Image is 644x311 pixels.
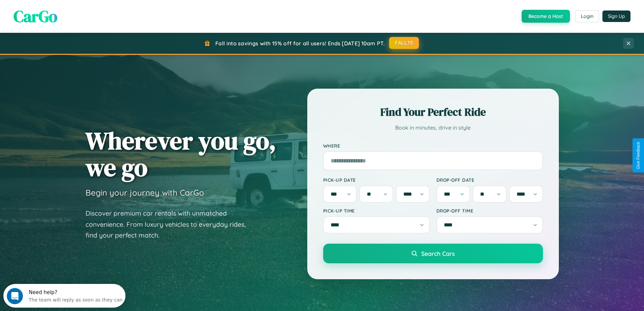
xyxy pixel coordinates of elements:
[323,143,543,149] label: Where
[323,244,543,263] button: Search Cars
[3,3,126,21] div: Open Intercom Messenger
[323,105,543,119] h2: Find Your Perfect Ride
[323,208,430,214] label: Pick-up Time
[522,10,570,23] button: Become a Host
[25,11,119,18] div: The team will reply as soon as they can
[436,208,543,214] label: Drop-off Time
[215,40,385,47] span: Fall into savings with 15% off for all users! Ends [DATE] 10am PT.
[7,288,23,304] iframe: Intercom live chat
[636,142,641,169] div: Give Feedback
[86,187,204,198] h3: Begin your journey with CarGo
[602,10,630,22] button: Sign Up
[436,177,543,183] label: Drop-off Date
[86,127,276,181] h1: Wherever you go, we go
[421,250,455,257] span: Search Cars
[575,10,599,22] button: Login
[25,6,119,11] div: Need help?
[323,177,430,183] label: Pick-up Date
[86,208,255,241] p: Discover premium car rentals with unmatched convenience. From luxury vehicles to everyday rides, ...
[3,284,125,308] iframe: Intercom live chat discovery launcher
[14,5,57,27] span: CarGo
[323,123,543,133] p: Book in minutes, drive in style
[389,37,419,49] button: FALL15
